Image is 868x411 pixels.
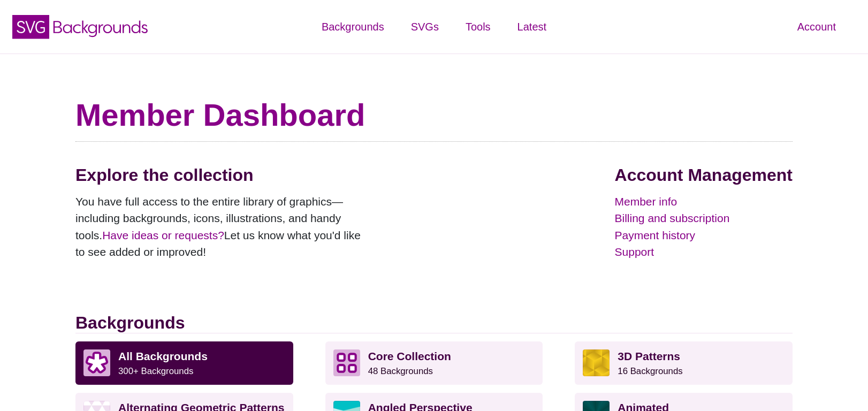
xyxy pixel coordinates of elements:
a: Billing and subscription [615,210,793,227]
h2: Explore the collection [75,165,370,185]
strong: Core Collection [368,350,451,362]
h1: Member Dashboard [75,96,793,134]
a: Latest [504,11,560,43]
a: Support [615,243,793,261]
small: 48 Backgrounds [368,366,433,376]
a: Core Collection 48 Backgrounds [325,341,543,384]
a: Backgrounds [308,11,398,43]
small: 300+ Backgrounds [118,366,193,376]
h2: Backgrounds [75,313,793,333]
a: Tools [452,11,504,43]
small: 16 Backgrounds [618,366,682,376]
strong: All Backgrounds [118,350,208,362]
p: You have full access to the entire library of graphics—including backgrounds, icons, illustration... [75,193,370,261]
a: Account [784,11,849,43]
a: SVGs [398,11,452,43]
a: Have ideas or requests? [102,229,224,241]
a: 3D Patterns16 Backgrounds [575,341,793,384]
a: Member info [615,193,793,210]
strong: 3D Patterns [618,350,680,362]
a: Payment history [615,227,793,244]
img: fancy golden cube pattern [583,349,610,376]
h2: Account Management [615,165,793,185]
a: All Backgrounds 300+ Backgrounds [75,341,293,384]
